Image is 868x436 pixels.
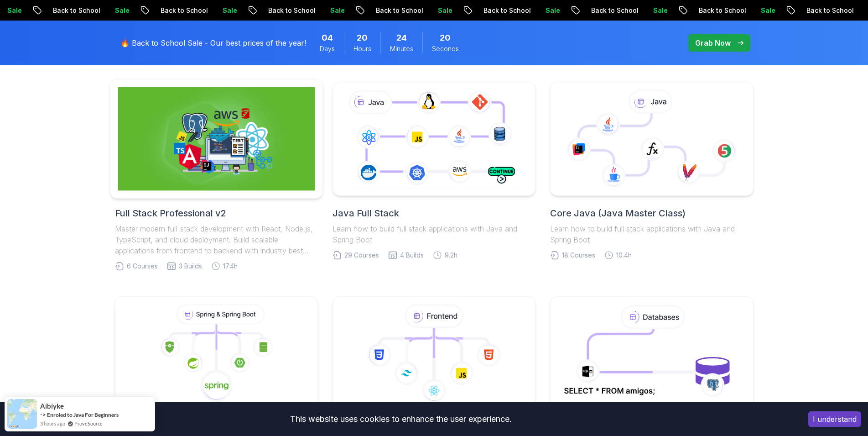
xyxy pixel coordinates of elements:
a: Enroled to Java For Beginners [47,411,119,418]
p: Sale [751,6,780,15]
p: Sale [643,6,672,15]
span: 6 Courses [127,262,158,271]
span: 3 hours ago [40,420,65,427]
p: Sale [320,6,349,15]
span: 3 Builds [179,262,202,271]
p: Grab Now [695,37,731,48]
p: Learn how to build full stack applications with Java and Spring Boot [333,223,535,245]
p: Back to School [689,6,751,15]
span: 4 Builds [400,251,424,260]
p: 🔥 Back to School Sale - Our best prices of the year! [120,37,306,48]
span: Hours [353,44,371,53]
p: Sale [428,6,457,15]
span: 20 Seconds [440,32,451,44]
img: Full Stack Professional v2 [118,87,315,191]
p: Back to School [581,6,643,15]
p: Learn how to build full stack applications with Java and Spring Boot [550,223,753,245]
span: 20 Hours [357,32,368,44]
span: Minutes [390,44,413,53]
span: 29 Courses [344,251,379,260]
span: 17.4h [223,262,238,271]
h2: Core Java (Java Master Class) [550,207,753,220]
p: Back to School [43,6,105,15]
span: 9.2h [445,251,457,260]
span: Aibiyke [40,402,64,410]
span: Seconds [432,44,459,53]
a: Full Stack Professional v2Full Stack Professional v2Master modern full-stack development with Rea... [115,82,318,271]
p: Back to School [258,6,320,15]
h2: Full Stack Professional v2 [115,207,318,220]
p: Master modern full-stack development with React, Node.js, TypeScript, and cloud deployment. Build... [115,223,318,256]
span: 18 Courses [562,251,595,260]
p: Back to School [366,6,428,15]
a: ProveSource [74,420,103,427]
p: Back to School [151,6,213,15]
button: Accept cookies [808,411,861,427]
span: Days [320,44,335,53]
img: provesource social proof notification image [7,399,37,429]
a: Java Full StackLearn how to build full stack applications with Java and Spring Boot29 Courses4 Bu... [333,82,535,260]
span: 24 Minutes [396,32,407,44]
span: 10.4h [616,251,632,260]
div: This website uses cookies to enhance the user experience. [7,409,795,429]
p: Back to School [796,6,858,15]
p: Sale [535,6,565,15]
span: 4 Days [322,32,333,44]
h2: Java Full Stack [333,207,535,220]
p: Back to School [473,6,535,15]
p: Sale [105,6,134,15]
p: Sale [213,6,242,15]
a: Core Java (Java Master Class)Learn how to build full stack applications with Java and Spring Boot... [550,82,753,260]
span: -> [40,411,46,418]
